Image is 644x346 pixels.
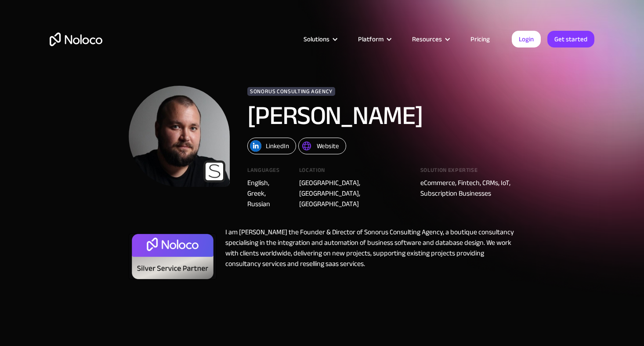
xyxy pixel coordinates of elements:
[317,140,339,152] div: Website
[547,31,594,47] a: Get started
[420,168,515,178] div: Solution expertise
[401,33,459,45] div: Resources
[298,138,346,154] a: Website
[247,87,335,96] div: Sonorus Consulting Agency
[412,33,442,45] div: Resources
[247,178,286,209] div: English, Greek, Russian
[358,33,384,45] div: Platform
[247,138,296,154] a: LinkedIn
[347,33,401,45] div: Platform
[293,33,347,45] div: Solutions
[420,178,515,199] div: eCommerce, Fintech, CRMs, IoT, Subscription Businesses
[217,227,515,284] div: I am [PERSON_NAME] the Founder & Director of Sonorus Consulting Agency, a boutique consultancy sp...
[247,102,489,129] h1: [PERSON_NAME]
[50,33,102,46] a: home
[512,31,541,47] a: Login
[459,33,501,45] a: Pricing
[266,140,289,152] div: LinkedIn
[299,178,407,209] div: [GEOGRAPHIC_DATA], [GEOGRAPHIC_DATA], [GEOGRAPHIC_DATA]
[299,168,407,178] div: Location
[247,168,286,178] div: Languages
[304,33,329,45] div: Solutions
